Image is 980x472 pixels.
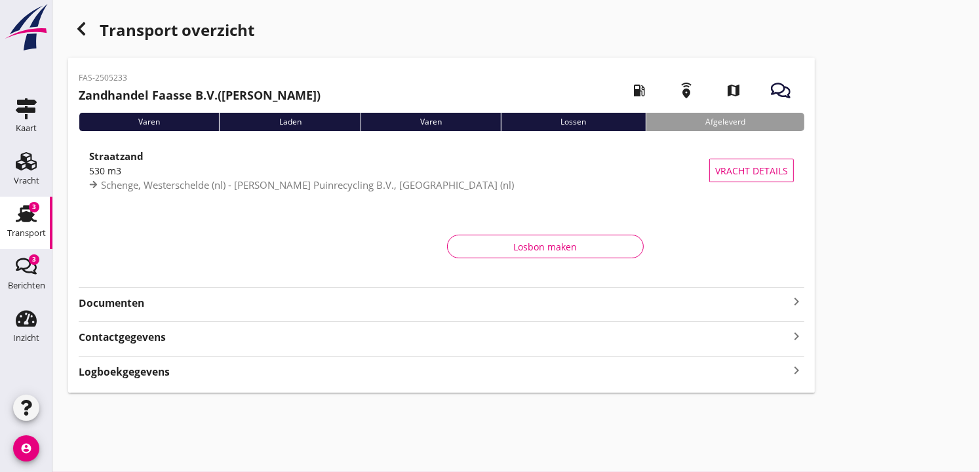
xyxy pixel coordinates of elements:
i: account_circle [13,435,39,462]
div: Varen [361,113,501,131]
i: keyboard_arrow_right [789,294,804,309]
div: Transport overzicht [68,16,815,47]
strong: Contactgegevens [79,330,166,345]
strong: Straatzand [89,149,144,163]
a: Straatzand530 m3Schenge, Westerschelde (nl) - [PERSON_NAME] Puinrecycling B.V., [GEOGRAPHIC_DATA]... [79,142,804,199]
img: logo-small.a267ee39.svg [3,3,50,52]
div: Transport [7,229,46,237]
div: 3 [29,254,39,265]
h2: ([PERSON_NAME]) [79,87,321,104]
i: map [715,72,752,109]
i: local_gas_station [621,72,657,109]
div: Varen [79,113,219,131]
i: keyboard_arrow_right [789,362,804,380]
strong: Documenten [79,296,789,311]
i: keyboard_arrow_right [789,327,804,345]
span: Vracht details [715,164,788,178]
div: Lossen [501,113,645,131]
div: 530 m3 [89,164,709,178]
div: Afgeleverd [646,113,804,131]
div: 3 [29,202,39,212]
span: Schenge, Westerschelde (nl) - [PERSON_NAME] Puinrecycling B.V., [GEOGRAPHIC_DATA] (nl) [101,178,514,191]
div: Inzicht [13,334,39,342]
i: emergency_share [668,72,705,109]
div: Kaart [16,124,37,132]
div: Vracht [14,176,39,185]
strong: Zandhandel Faasse B.V. [79,87,218,103]
div: Berichten [8,281,45,290]
div: Losbon maken [458,240,633,254]
button: Vracht details [709,159,794,182]
p: FAS-2505233 [79,72,321,84]
div: Laden [219,113,360,131]
button: Losbon maken [447,235,644,258]
strong: Logboekgegevens [79,364,170,380]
